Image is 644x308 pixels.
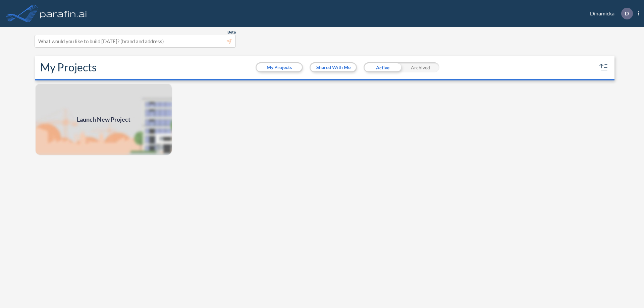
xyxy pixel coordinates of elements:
[227,29,236,35] span: Beta
[401,62,439,72] div: Archived
[598,62,609,73] button: sort
[311,63,356,71] button: Shared With Me
[364,62,401,72] div: Active
[257,63,302,71] button: My Projects
[39,7,88,20] img: logo
[35,83,172,156] img: add
[580,8,639,19] div: Dinamicka
[625,10,629,16] p: D
[35,83,172,156] a: Launch New Project
[77,115,130,124] span: Launch New Project
[40,61,97,74] h2: My Projects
